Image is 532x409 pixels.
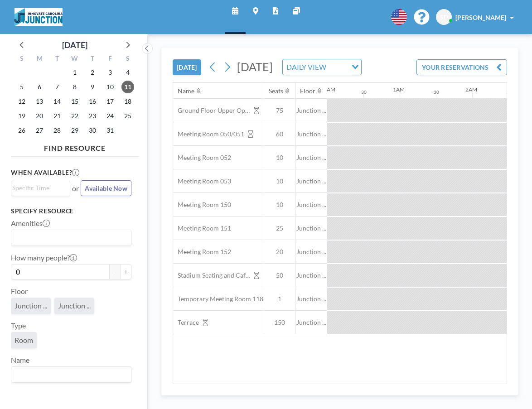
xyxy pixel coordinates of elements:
span: Junction ... [295,177,327,185]
span: DAILY VIEW [285,61,328,73]
div: Search for option [11,181,70,195]
span: Monday, October 27, 2025 [33,124,46,137]
img: organization-logo [15,8,63,26]
span: Tuesday, October 14, 2025 [51,95,63,108]
button: [DATE] [173,59,201,75]
span: Friday, October 10, 2025 [104,81,116,93]
span: Junction ... [15,301,47,310]
span: Meeting Room 053 [173,177,231,185]
span: Wednesday, October 29, 2025 [68,124,81,137]
span: Friday, October 3, 2025 [104,66,116,79]
span: 10 [264,154,295,162]
span: Saturday, October 4, 2025 [121,66,134,79]
label: Name [11,356,29,365]
span: or [72,184,79,193]
span: Wednesday, October 15, 2025 [68,95,81,108]
span: Thursday, October 23, 2025 [86,110,99,122]
div: M [31,53,48,65]
span: Sunday, October 5, 2025 [15,81,28,93]
span: Monday, October 20, 2025 [33,110,46,122]
span: 1 [264,295,295,303]
h4: FIND RESOURCE [11,140,139,153]
div: S [13,53,31,65]
span: 75 [264,106,295,115]
span: 10 [264,177,295,185]
span: Available Now [85,184,127,192]
input: Search for option [12,369,126,380]
div: 2AM [465,86,477,93]
span: Thursday, October 9, 2025 [86,81,99,93]
span: Saturday, October 25, 2025 [121,110,134,122]
span: Temporary Meeting Room 118 [173,295,263,303]
span: Tuesday, October 7, 2025 [51,81,63,93]
span: Junction ... [295,201,327,209]
span: Meeting Room 152 [173,248,231,256]
span: Thursday, October 2, 2025 [86,66,99,79]
span: Junction ... [295,130,327,138]
button: YOUR RESERVATIONS [416,59,507,75]
div: S [119,53,136,65]
span: Saturday, October 11, 2025 [121,81,134,93]
span: 60 [264,130,295,138]
div: Name [178,87,194,95]
span: Meeting Room 151 [173,224,231,232]
div: 30 [434,89,439,95]
span: Tuesday, October 21, 2025 [51,110,63,122]
button: - [110,264,121,279]
span: [PERSON_NAME] [455,14,506,21]
span: Monday, October 13, 2025 [33,95,46,108]
span: Sunday, October 26, 2025 [15,124,28,137]
span: Wednesday, October 22, 2025 [68,110,81,122]
span: 10 [264,201,295,209]
span: Junction ... [295,295,327,303]
div: 30 [361,89,367,95]
div: W [66,53,84,65]
span: Stadium Seating and Cafe area [173,271,250,279]
span: Tuesday, October 28, 2025 [51,124,63,137]
span: [DATE] [237,60,273,73]
span: Meeting Room 052 [173,154,231,162]
span: Friday, October 24, 2025 [104,110,116,122]
div: 1AM [393,86,405,93]
label: Floor [11,287,28,296]
div: Search for option [11,367,131,382]
span: Meeting Room 050/051 [173,130,244,138]
div: [DATE] [62,38,87,51]
span: Sunday, October 12, 2025 [15,95,28,108]
button: Available Now [81,180,131,196]
span: SD [440,13,448,21]
div: T [83,53,101,65]
span: Junction ... [295,106,327,115]
input: Search for option [12,232,126,244]
span: Junction ... [295,154,327,162]
span: Junction ... [295,248,327,256]
span: Junction ... [295,224,327,232]
span: Junction ... [295,318,327,327]
span: Thursday, October 16, 2025 [86,95,99,108]
div: 30 [506,89,512,95]
div: T [48,53,66,65]
h3: Specify resource [11,207,131,215]
span: Wednesday, October 8, 2025 [68,81,81,93]
button: + [121,264,131,279]
span: Thursday, October 30, 2025 [86,124,99,137]
span: Wednesday, October 1, 2025 [68,66,81,79]
span: Monday, October 6, 2025 [33,81,46,93]
div: Seats [269,87,283,95]
span: Junction ... [58,301,91,310]
label: How many people? [11,253,77,262]
span: Junction ... [295,271,327,279]
span: Ground Floor Upper Open Area [173,106,250,115]
span: Sunday, October 19, 2025 [15,110,28,122]
label: Type [11,321,26,330]
span: 25 [264,224,295,232]
span: Meeting Room 150 [173,201,231,209]
span: Room [15,336,33,344]
span: Terrace [173,318,199,327]
span: Friday, October 31, 2025 [104,124,116,137]
span: 50 [264,271,295,279]
div: F [101,53,119,65]
div: Floor [300,87,315,95]
input: Search for option [12,183,65,193]
span: Saturday, October 18, 2025 [121,95,134,108]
